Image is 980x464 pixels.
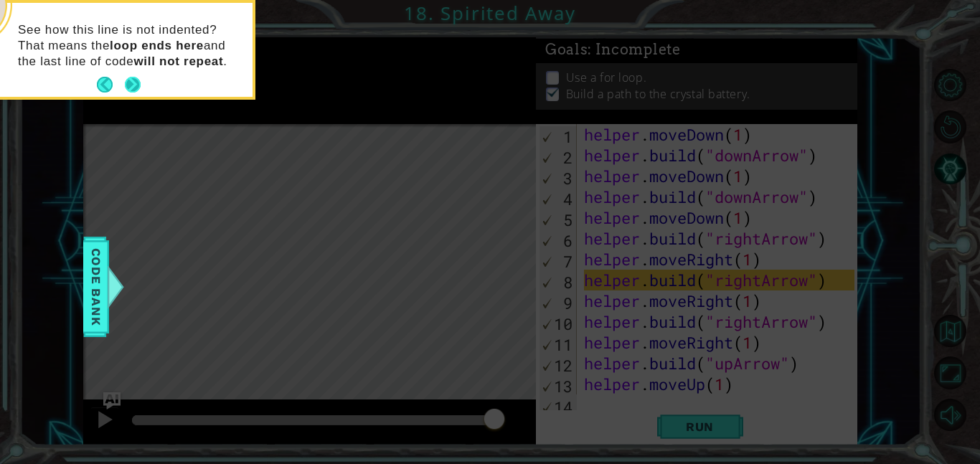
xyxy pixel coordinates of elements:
[133,55,223,68] strong: will not repeat
[97,77,125,93] button: Back
[110,39,204,52] strong: loop ends here
[85,243,108,331] span: Code Bank
[18,22,242,70] p: See how this line is not indented? That means the and the last line of code .
[123,75,143,95] button: Next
